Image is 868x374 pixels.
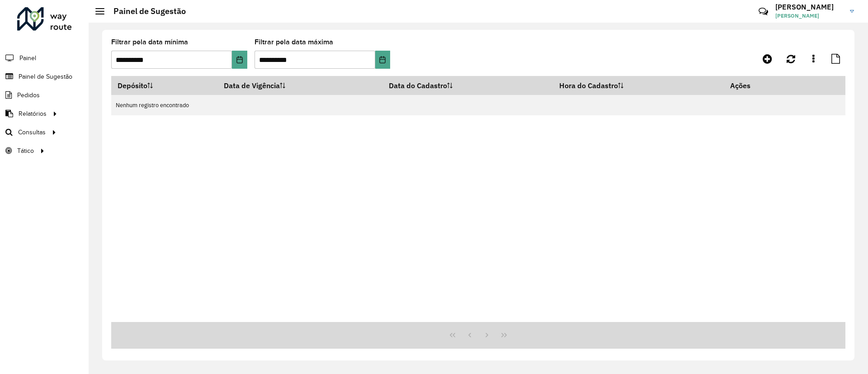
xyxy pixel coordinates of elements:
[775,3,843,11] h3: [PERSON_NAME]
[17,146,34,156] span: Tático
[111,95,845,115] td: Nenhum registro encontrado
[754,2,773,21] a: Contato Rápido
[19,72,72,81] span: Painel de Sugestão
[19,109,47,118] span: Relatórios
[17,90,40,100] span: Pedidos
[104,6,186,16] h2: Painel de Sugestão
[218,76,383,95] th: Data de Vigência
[255,37,333,47] label: Filtrar pela data máxima
[19,53,36,63] span: Painel
[375,51,390,69] button: Choose Date
[18,128,46,137] span: Consultas
[232,51,247,69] button: Choose Date
[553,76,724,95] th: Hora do Cadastro
[111,37,188,47] label: Filtrar pela data mínima
[724,76,778,95] th: Ações
[775,12,843,20] span: [PERSON_NAME]
[111,76,218,95] th: Depósito
[383,76,553,95] th: Data do Cadastro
